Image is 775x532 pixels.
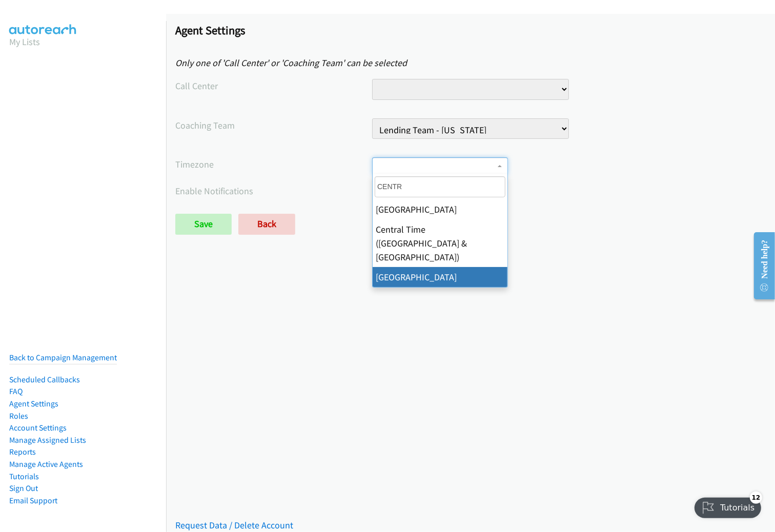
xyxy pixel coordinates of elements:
a: Back to Campaign Management [9,353,117,362]
a: Agent Settings [9,399,58,408]
a: Request Data / Delete Account [175,519,293,531]
a: Sign Out [9,483,38,493]
label: Timezone [175,157,372,171]
a: Account Settings [9,423,67,433]
a: Manage Assigned Lists [9,435,86,445]
label: Coaching Team [175,118,372,132]
li: [GEOGRAPHIC_DATA] [373,267,507,287]
a: My Lists [9,36,40,48]
iframe: Resource Center [746,225,775,306]
iframe: Checklist [688,487,767,524]
label: Enable Notifications [175,184,372,198]
a: Manage Active Agents [9,459,83,469]
a: Tutorials [9,472,39,481]
a: Reports [9,447,36,457]
a: Scheduled Callbacks [9,375,80,384]
h1: Agent Settings [175,23,766,37]
label: Call Center [175,79,372,93]
em: Only one of 'Call Center' or 'Coaching Team' can be selected [175,57,407,69]
a: Back [238,214,295,234]
a: FAQ [9,386,23,396]
a: Email Support [9,496,57,505]
input: Save [175,214,232,234]
li: Central Time ([GEOGRAPHIC_DATA] & [GEOGRAPHIC_DATA]) [373,219,507,267]
a: Roles [9,411,28,421]
li: [GEOGRAPHIC_DATA] [373,199,507,219]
